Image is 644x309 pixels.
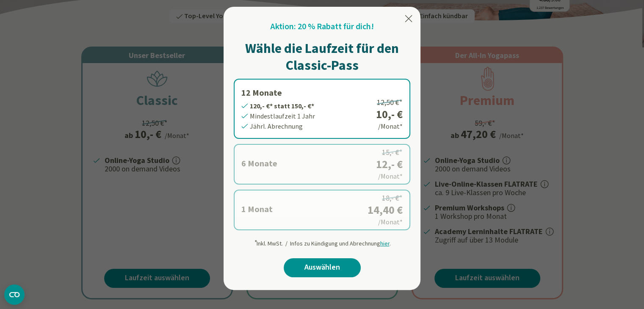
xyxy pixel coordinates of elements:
[380,240,390,247] span: hier
[234,40,410,74] h1: Wähle die Laufzeit für den Classic-Pass
[284,258,361,277] a: Auswählen
[254,235,391,248] div: Inkl. MwSt. / Infos zu Kündigung und Abrechnung .
[271,20,374,33] h2: Aktion: 20 % Rabatt für dich!
[4,284,25,305] button: CMP-Widget öffnen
